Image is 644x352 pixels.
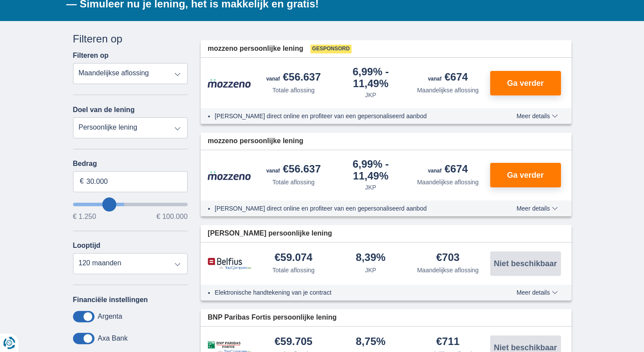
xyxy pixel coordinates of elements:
[215,204,484,213] li: [PERSON_NAME] direct online en profiteer van een gepersonaliseerd aanbod
[73,213,96,220] span: € 1.250
[73,203,188,206] input: wantToBorrow
[336,67,406,89] div: 6,99%
[310,45,352,53] span: Gesponsord
[208,78,251,88] img: product.pl.alt Mozzeno
[417,178,479,187] div: Maandelijkse aflossing
[490,251,561,276] button: Niet beschikbaar
[73,242,101,250] label: Looptijd
[98,334,128,342] label: Axa Bank
[80,176,84,187] span: €
[510,113,564,120] button: Meer details
[208,257,251,270] img: product.pl.alt Belfius
[356,252,386,264] div: 8,39%
[73,32,188,46] div: Filteren op
[428,72,468,84] div: €674
[157,213,188,220] span: € 100.000
[494,260,557,268] span: Niet beschikbaar
[417,266,479,275] div: Maandelijkse aflossing
[516,205,557,211] span: Meer details
[208,313,337,323] span: BNP Paribas Fortis persoonlijke lening
[275,252,313,264] div: €59.074
[208,171,251,180] img: product.pl.alt Mozzeno
[208,229,332,239] span: [PERSON_NAME] persoonlijke lening
[266,72,321,84] div: €56.637
[510,205,564,212] button: Meer details
[510,289,564,296] button: Meer details
[73,296,148,304] label: Financiële instellingen
[516,113,557,119] span: Meer details
[215,112,484,120] li: [PERSON_NAME] direct online en profiteer van een gepersonaliseerd aanbod
[507,79,543,87] span: Ga verder
[98,313,122,320] label: Argenta
[272,86,315,95] div: Totale aflossing
[428,164,468,176] div: €674
[490,71,561,95] button: Ga verder
[208,44,303,54] span: mozzeno persoonlijke lening
[266,164,321,176] div: €56.637
[208,136,303,146] span: mozzeno persoonlijke lening
[494,344,557,352] span: Niet beschikbaar
[365,91,376,99] div: JKP
[336,159,406,181] div: 6,99%
[73,52,109,60] label: Filteren op
[272,178,315,187] div: Totale aflossing
[73,106,135,114] label: Doel van de lening
[272,266,315,275] div: Totale aflossing
[365,266,376,275] div: JKP
[436,336,460,348] div: €711
[436,252,460,264] div: €703
[356,336,386,348] div: 8,75%
[365,183,376,192] div: JKP
[73,160,188,168] label: Bedrag
[516,289,557,296] span: Meer details
[490,163,561,187] button: Ga verder
[215,288,484,297] li: Elektronische handtekening van je contract
[417,86,479,95] div: Maandelijkse aflossing
[275,336,313,348] div: €59.705
[507,171,543,179] span: Ga verder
